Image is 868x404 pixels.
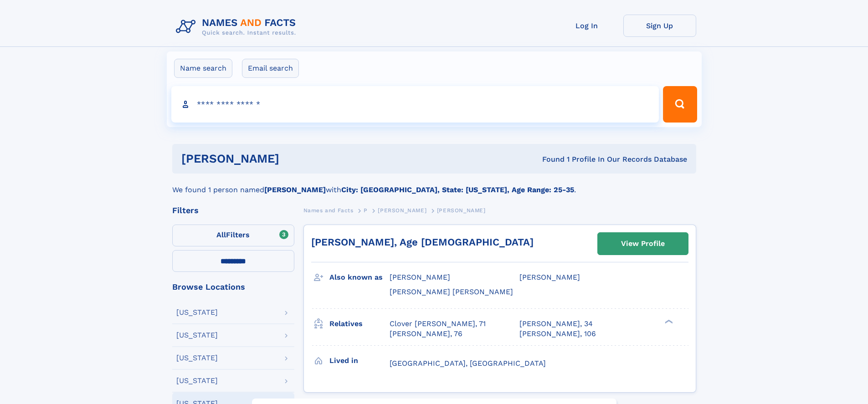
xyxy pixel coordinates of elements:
[171,86,659,123] input: search input
[329,270,390,285] h3: Also known as
[172,174,696,195] div: We found 1 person named with .
[174,59,232,78] label: Name search
[172,225,294,246] label: Filters
[264,185,326,194] b: [PERSON_NAME]
[623,15,696,37] a: Sign Up
[519,319,593,329] a: [PERSON_NAME], 34
[390,287,513,296] span: [PERSON_NAME] [PERSON_NAME]
[329,316,390,332] h3: Relatives
[176,377,218,384] div: [US_STATE]
[519,273,580,281] span: [PERSON_NAME]
[663,318,673,324] div: ❯
[364,207,368,214] span: P
[390,273,450,281] span: [PERSON_NAME]
[598,233,688,255] a: View Profile
[176,309,218,316] div: [US_STATE]
[390,359,546,368] span: [GEOGRAPHIC_DATA], [GEOGRAPHIC_DATA]
[364,205,368,216] a: P
[303,205,354,216] a: Names and Facts
[341,185,574,194] b: City: [GEOGRAPHIC_DATA], State: [US_STATE], Age Range: 25-35
[663,86,697,123] button: Search Button
[390,319,486,329] a: Clover [PERSON_NAME], 71
[242,59,299,78] label: Email search
[411,154,687,164] div: Found 1 Profile In Our Records Database
[172,206,294,215] div: Filters
[621,233,665,254] div: View Profile
[311,236,534,248] a: [PERSON_NAME], Age [DEMOGRAPHIC_DATA]
[390,329,462,339] a: [PERSON_NAME], 76
[181,153,411,164] h1: [PERSON_NAME]
[216,230,226,239] span: All
[172,15,303,39] img: Logo Names and Facts
[437,207,486,214] span: [PERSON_NAME]
[519,329,596,339] a: [PERSON_NAME], 106
[329,353,390,368] h3: Lived in
[378,207,426,214] span: [PERSON_NAME]
[176,354,218,362] div: [US_STATE]
[176,332,218,339] div: [US_STATE]
[378,205,426,216] a: [PERSON_NAME]
[550,15,623,37] a: Log In
[172,283,294,291] div: Browse Locations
